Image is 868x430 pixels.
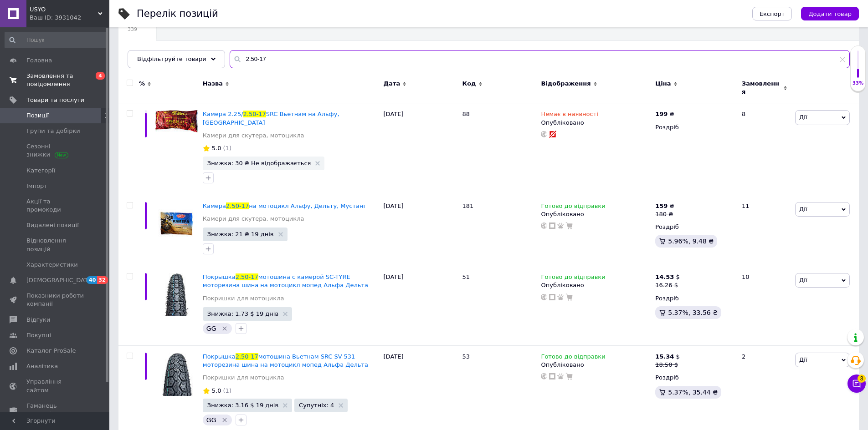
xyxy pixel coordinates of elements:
img: Камера 2.50-17 на мотоцикл Альфу, Дельту, Мустанг [155,202,198,245]
span: GG [206,416,216,424]
b: 159 [655,202,668,209]
span: Видалені позиції [26,221,79,229]
span: Категорії [26,167,55,175]
span: Імпорт [26,182,47,190]
div: [DATE] [381,103,460,195]
div: 16.26 $ [655,281,680,289]
span: Управління сайтом [26,378,84,394]
span: мотошина Вьетнам SRC SV-531 моторезина шина на мотоцикл мопед Альфа Дельта [203,353,368,368]
span: (1) [223,145,231,152]
span: 2.50-17 [236,273,258,280]
b: 15.34 [655,353,674,360]
div: [DATE] [381,195,460,266]
span: 2.50-17 [226,202,249,209]
div: Роздріб [655,374,734,382]
span: Камера [203,202,226,209]
span: Код [462,80,476,88]
span: 3 [858,374,866,383]
span: Відображення [541,80,591,88]
img: Покрышка 2.50-17 мотошина с камерой SC-TYRE моторезина шина на мотоцикл мопед Альфа Дельта [155,273,198,316]
span: на мотоцикл Альфу, Дельту, Мустанг [249,202,366,209]
span: Відфільтруйте товари [137,56,206,62]
input: Пошук [5,32,108,48]
span: Немає в наявності [541,111,598,120]
span: Дії [799,356,807,363]
div: 11 [736,195,793,266]
button: Додати товар [801,7,859,20]
span: Відгуки [26,316,50,324]
span: Відновлення позицій [26,237,84,253]
span: Покрышка [203,353,236,360]
span: Додати товар [808,10,852,17]
span: Знижка: 21 ₴ 19 днів [207,231,274,237]
a: Покришки для мотоцикла [203,374,284,382]
span: Характеристики [26,261,78,269]
img: Покрышка 2.50-17 мотошина Вьетнам SRC SV-531 моторезина шина на мотоцикл мопед Альфа Дельта [155,353,198,396]
span: Акції та промокоди [26,197,84,214]
div: 33% [851,80,865,86]
div: 18.50 $ [655,361,680,369]
span: Дата [384,80,401,88]
span: Замовлення [742,80,781,96]
span: Назва [203,80,223,88]
a: Покрышка2.50-17мотошина с камерой SC-TYRE моторезина шина на мотоцикл мопед Альфа Дельта [203,273,368,288]
div: Роздріб [655,223,734,231]
span: Покрышка [203,273,236,280]
svg: Видалити мітку [221,416,228,424]
span: 53 [462,353,470,360]
span: Готово до відправки [541,353,605,363]
span: Камера 2.25/ [203,111,243,117]
span: Знижка: 3.16 $ 19 днів [207,402,278,408]
div: Роздріб [655,123,734,132]
div: Опубліковано [541,210,651,218]
div: Перелік позицій [137,9,218,19]
a: Покрышка2.50-17мотошина Вьетнам SRC SV-531 моторезина шина на мотоцикл мопед Альфа Дельта [203,353,368,368]
div: ₴ [655,202,674,210]
span: GG [206,325,216,332]
span: 181 [462,202,474,209]
span: мотошина с камерой SC-TYRE моторезина шина на мотоцикл мопед Альфа Дельта [203,273,368,288]
div: [DATE] [381,266,460,346]
span: 2.50-17 [243,111,266,117]
button: Експорт [752,7,792,20]
span: Показники роботи компанії [26,292,84,308]
div: Роздріб [655,294,734,303]
span: Аналітика [26,362,58,370]
span: 5.0 [212,387,221,394]
a: Покришки для мотоцикла [203,294,284,303]
span: 88 [462,111,470,117]
div: ₴ [655,110,674,118]
a: Камери для скутера, мотоцикла [203,132,304,140]
span: 32 [97,276,108,284]
span: Готово до відправки [541,273,605,283]
span: Позиції [26,111,49,120]
b: 199 [655,111,668,117]
a: Камера2.50-17на мотоцикл Альфу, Дельту, Мустанг [203,202,366,209]
span: Дії [799,114,807,121]
span: Знижка: 30 ₴ Не відображається [207,160,311,166]
div: Ваш ID: 3931042 [30,14,109,22]
span: 2.50-17 [236,353,258,360]
b: 14.53 [655,273,674,280]
span: Товари та послуги [26,96,84,104]
span: 5.37%, 33.56 ₴ [668,309,718,316]
div: Опубліковано [541,119,651,127]
span: Групи та добірки [26,127,80,135]
span: Готово до відправки [541,202,605,212]
div: 8 [736,103,793,195]
span: (1) [223,387,231,394]
span: [DEMOGRAPHIC_DATA] [26,276,94,284]
span: 4 [96,72,105,80]
input: Пошук по назві позиції, артикулу і пошуковим запитам [230,50,850,68]
div: 10 [736,266,793,346]
span: Дії [799,206,807,212]
span: Гаманець компанії [26,402,84,418]
span: Замовлення та повідомлення [26,72,84,88]
span: Ціна [655,80,671,88]
div: $ [655,353,680,361]
div: Опубліковано [541,281,651,289]
span: Експорт [760,10,785,17]
button: Чат з покупцем3 [847,374,866,393]
a: Камери для скутера, мотоцикла [203,215,304,223]
img: Камера 2.25/2.50-17 SRC Вьетнам на Альфу, Дельта [155,110,198,132]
